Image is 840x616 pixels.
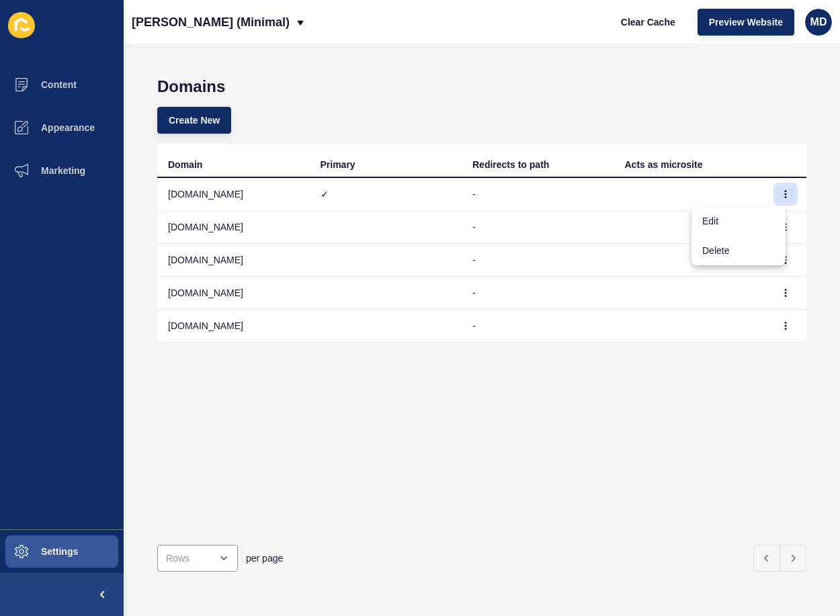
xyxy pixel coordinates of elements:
[321,158,355,171] div: Primary
[157,244,310,277] td: [DOMAIN_NAME]
[168,158,202,171] div: Domain
[157,77,806,96] h1: Domains
[610,9,687,36] button: Clear Cache
[157,211,310,244] td: [DOMAIN_NAME]
[691,236,786,265] a: Delete
[698,9,794,36] button: Preview Website
[709,15,783,29] span: Preview Website
[462,310,614,343] td: -
[810,15,827,29] span: MD
[462,244,614,277] td: -
[157,277,310,310] td: [DOMAIN_NAME]
[462,277,614,310] td: -
[310,178,462,211] td: ✓
[625,158,703,171] div: Acts as microsite
[157,310,310,343] td: [DOMAIN_NAME]
[462,211,614,244] td: -
[246,552,283,565] span: per page
[472,158,549,171] div: Redirects to path
[157,107,231,134] button: Create New
[157,545,238,572] div: open menu
[169,114,220,127] span: Create New
[132,5,290,39] p: [PERSON_NAME] (Minimal)
[621,15,675,29] span: Clear Cache
[462,178,614,211] td: -
[157,178,310,211] td: [DOMAIN_NAME]
[691,206,786,236] a: Edit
